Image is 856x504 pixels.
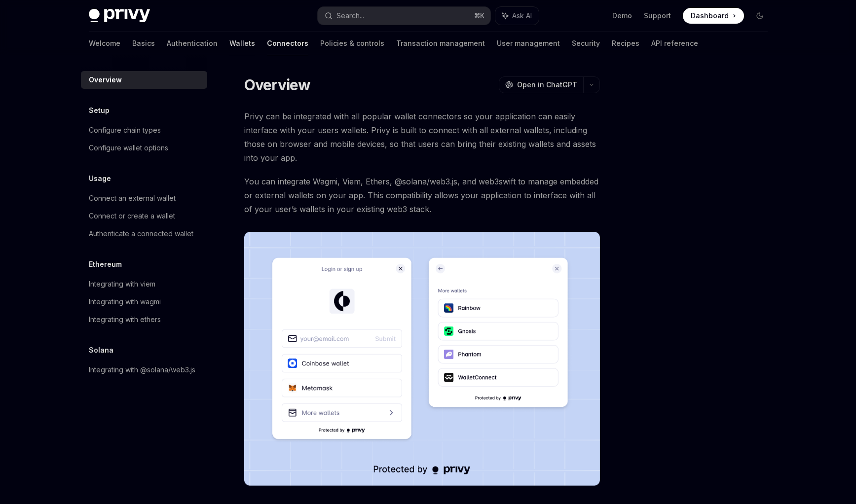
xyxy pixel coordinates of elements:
a: API reference [651,32,698,55]
a: Connect an external wallet [81,189,207,207]
div: Search... [336,10,364,22]
a: Recipes [612,32,639,55]
h5: Setup [89,105,110,116]
a: Dashboard [683,8,744,24]
div: Configure wallet options [89,142,168,154]
a: Support [644,11,671,21]
button: Search...⌘K [318,7,490,25]
img: dark logo [89,9,150,23]
div: Configure chain types [89,124,161,136]
button: Toggle dark mode [752,8,768,24]
span: Ask AI [512,11,532,21]
div: Integrating with ethers [89,314,161,325]
a: Configure wallet options [81,139,207,157]
div: Integrating with @solana/web3.js [89,364,195,376]
span: You can integrate Wagmi, Viem, Ethers, @solana/web3.js, and web3swift to manage embedded or exter... [244,175,600,216]
a: Welcome [89,32,120,55]
a: Wallets [229,32,255,55]
a: Configure chain types [81,121,207,139]
span: ⌘ K [474,12,484,20]
a: Integrating with wagmi [81,293,207,311]
a: Overview [81,71,207,89]
div: Integrating with viem [89,278,155,290]
span: Dashboard [691,11,729,21]
a: Integrating with @solana/web3.js [81,361,207,379]
a: Basics [132,32,155,55]
div: Integrating with wagmi [89,296,161,308]
div: Connect an external wallet [89,192,176,204]
a: Authenticate a connected wallet [81,225,207,243]
h1: Overview [244,76,311,94]
span: Privy can be integrated with all popular wallet connectors so your application can easily interfa... [244,109,600,165]
h5: Usage [89,173,111,184]
a: Integrating with viem [81,275,207,293]
h5: Solana [89,344,113,356]
a: Connect or create a wallet [81,207,207,225]
a: Security [572,32,600,55]
a: Authentication [167,32,218,55]
a: User management [497,32,560,55]
button: Ask AI [495,7,539,25]
a: Integrating with ethers [81,311,207,328]
a: Policies & controls [320,32,384,55]
img: Connectors3 [244,232,600,486]
h5: Ethereum [89,258,122,270]
div: Overview [89,74,122,86]
button: Open in ChatGPT [499,76,583,93]
span: Open in ChatGPT [517,80,577,90]
div: Connect or create a wallet [89,210,175,222]
a: Connectors [267,32,308,55]
a: Transaction management [396,32,485,55]
div: Authenticate a connected wallet [89,228,193,240]
a: Demo [612,11,632,21]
